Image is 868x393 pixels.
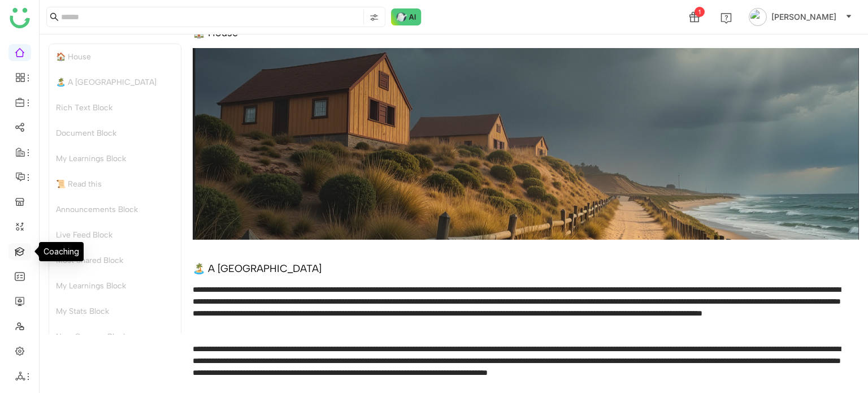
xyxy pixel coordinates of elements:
[49,146,181,171] div: My Learnings Block
[771,11,836,23] span: [PERSON_NAME]
[49,273,181,299] div: My Learnings Block
[49,197,181,222] div: Announcements Block
[695,7,705,17] div: 1
[370,13,379,22] img: search-type.svg
[193,262,322,275] div: 🏝️ A [GEOGRAPHIC_DATA]
[49,44,181,70] div: 🏠 House
[39,242,84,261] div: Coaching
[49,95,181,120] div: Rich Text Block
[747,8,854,26] button: [PERSON_NAME]
[10,8,30,28] img: logo
[49,324,181,349] div: New Courses Block
[49,299,181,324] div: My Stats Block
[49,222,181,248] div: Live Feed Block
[193,48,859,240] img: 68553b2292361c547d91f02a
[749,8,767,26] img: avatar
[49,248,181,273] div: Most Shared Block
[49,171,181,197] div: 📜 Read this
[391,8,422,25] img: ask-buddy-normal.svg
[721,12,732,24] img: help.svg
[49,70,181,95] div: 🏝️ A [GEOGRAPHIC_DATA]
[49,120,181,146] div: Document Block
